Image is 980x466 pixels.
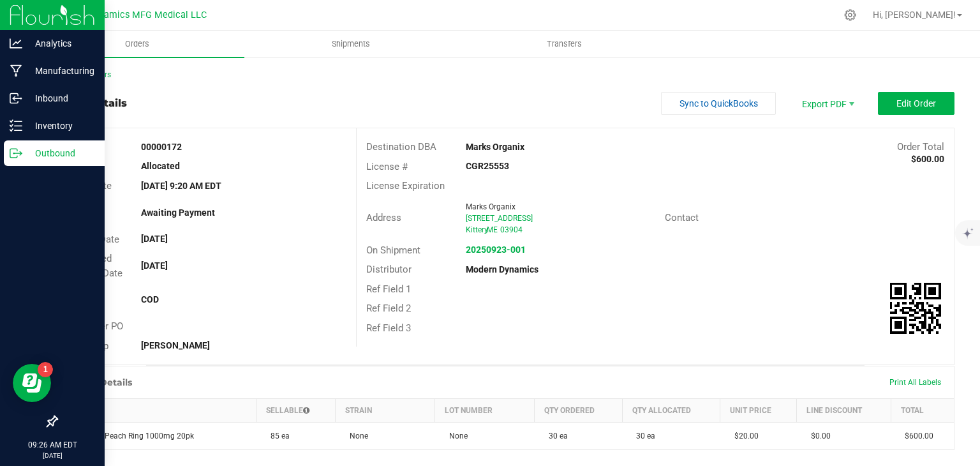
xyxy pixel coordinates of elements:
[366,141,436,153] span: Destination DBA
[487,225,498,234] span: ME
[141,207,215,218] strong: Awaiting Payment
[141,181,221,191] strong: [DATE] 9:20 AM EDT
[630,432,655,440] span: 30 ea
[264,432,290,440] span: 85 ea
[315,38,387,50] span: Shipments
[728,432,759,440] span: $20.00
[22,118,99,133] p: Inventory
[336,399,435,423] th: Strain
[789,92,865,115] li: Export PDF
[22,63,99,79] p: Manufacturing
[141,260,168,271] strong: [DATE]
[343,432,368,440] span: None
[108,38,167,50] span: Orders
[542,432,568,440] span: 30 ea
[466,202,516,211] span: Marks Organix
[6,439,99,451] p: 09:26 AM EDT
[500,225,523,234] span: 03904
[366,244,420,256] span: On Shipment
[244,31,458,57] a: Shipments
[10,64,22,77] inline-svg: Manufacturing
[10,147,22,160] inline-svg: Outbound
[65,432,194,440] span: Vacation Peach Ring 1000mg 20pk
[57,399,256,423] th: Item
[842,9,858,21] div: Manage settings
[366,212,401,223] span: Address
[622,399,720,423] th: Qty Allocated
[366,303,411,314] span: Ref Field 2
[466,214,533,223] span: [STREET_ADDRESS]
[366,180,445,192] span: License Expiration
[797,399,891,423] th: Line Discount
[873,10,956,20] span: Hi, [PERSON_NAME]!
[466,244,526,255] a: 20250923-001
[366,322,411,334] span: Ref Field 3
[10,37,22,50] inline-svg: Analytics
[443,432,468,440] span: None
[141,161,180,171] strong: Allocated
[458,31,672,57] a: Transfers
[891,399,954,423] th: Total
[897,141,944,153] span: Order Total
[366,264,412,275] span: Distributor
[54,10,207,20] span: Modern Dynamics MFG Medical LLC
[805,432,831,440] span: $0.00
[720,399,797,423] th: Unit Price
[22,146,99,161] p: Outbound
[466,264,538,274] strong: Modern Dynamics
[38,362,53,377] iframe: Resource center unread badge
[661,92,776,115] button: Sync to QuickBooks
[6,451,99,460] p: [DATE]
[486,225,487,234] span: ,
[141,234,168,244] strong: [DATE]
[22,36,99,51] p: Analytics
[366,283,411,295] span: Ref Field 1
[31,31,244,57] a: Orders
[890,283,941,334] qrcode: 00000172
[466,142,524,152] strong: Marks Organix
[889,378,941,387] span: Print All Labels
[256,399,336,423] th: Sellable
[665,212,699,223] span: Contact
[466,225,488,234] span: Kittery
[10,92,22,105] inline-svg: Inbound
[435,399,535,423] th: Lot Number
[679,98,758,109] span: Sync to QuickBooks
[366,161,408,172] span: License #
[898,432,933,440] span: $600.00
[13,364,51,402] iframe: Resource center
[141,294,159,304] strong: COD
[10,119,22,132] inline-svg: Inventory
[535,399,622,423] th: Qty Ordered
[911,154,944,164] strong: $600.00
[896,98,936,109] span: Edit Order
[141,142,182,152] strong: 00000172
[141,340,210,350] strong: [PERSON_NAME]
[22,91,99,106] p: Inbound
[466,161,509,171] strong: CGR25553
[878,92,954,115] button: Edit Order
[890,283,941,334] img: Scan me!
[530,38,599,50] span: Transfers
